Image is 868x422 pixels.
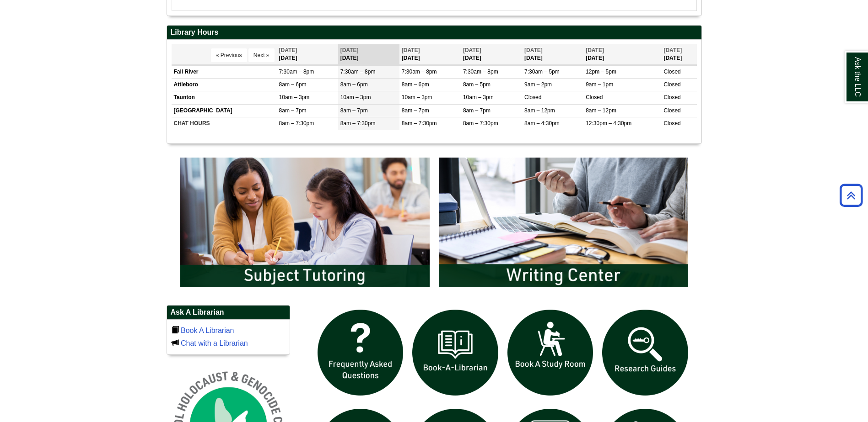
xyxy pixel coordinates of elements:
[402,47,420,53] span: [DATE]
[503,305,598,400] img: book a study room icon links to book a study room web page
[586,120,631,127] span: 12:30pm – 4:30pm
[402,81,429,88] span: 8am – 6pm
[277,44,338,65] th: [DATE]
[663,94,680,100] span: Closed
[181,339,248,347] a: Chat with a Librarian
[211,48,247,62] button: « Previous
[172,79,277,91] td: Attleboro
[279,69,314,75] span: 7:30am – 8pm
[248,48,275,62] button: Next »
[279,81,307,88] span: 8am – 6pm
[836,189,866,201] a: Back to Top
[524,107,555,114] span: 8am – 12pm
[172,104,277,117] td: [GEOGRAPHIC_DATA]
[524,47,543,53] span: [DATE]
[524,81,552,88] span: 9am – 2pm
[434,153,693,292] img: Writing Center Information
[340,107,368,114] span: 8am – 7pm
[340,81,368,88] span: 8am – 6pm
[176,153,693,296] div: slideshow
[402,69,437,75] span: 7:30am – 8pm
[463,69,498,75] span: 7:30am – 8pm
[340,94,371,100] span: 10am – 3pm
[279,107,307,114] span: 8am – 7pm
[340,69,376,75] span: 7:30am – 8pm
[663,120,680,127] span: Closed
[181,327,234,334] a: Book A Librarian
[172,66,277,79] td: Fall River
[399,44,461,65] th: [DATE]
[408,305,503,400] img: Book a Librarian icon links to book a librarian web page
[461,44,522,65] th: [DATE]
[598,305,693,400] img: Research Guides icon links to research guides web page
[167,26,701,40] h2: Library Hours
[524,69,560,75] span: 7:30am – 5pm
[172,117,277,130] td: CHAT HOURS
[661,44,696,65] th: [DATE]
[586,107,616,114] span: 8am – 12pm
[402,107,429,114] span: 8am – 7pm
[586,69,616,75] span: 12pm – 5pm
[663,81,680,88] span: Closed
[167,306,290,320] h2: Ask A Librarian
[463,47,481,53] span: [DATE]
[586,94,603,100] span: Closed
[279,94,310,100] span: 10am – 3pm
[463,107,491,114] span: 8am – 7pm
[583,44,661,65] th: [DATE]
[663,69,680,75] span: Closed
[522,44,583,65] th: [DATE]
[172,91,277,104] td: Taunton
[279,47,297,53] span: [DATE]
[279,120,314,127] span: 8am – 7:30pm
[402,120,437,127] span: 8am – 7:30pm
[340,47,359,53] span: [DATE]
[463,81,491,88] span: 8am – 5pm
[524,94,541,100] span: Closed
[524,120,560,127] span: 8am – 4:30pm
[663,107,680,114] span: Closed
[176,153,434,292] img: Subject Tutoring Information
[663,47,682,53] span: [DATE]
[340,120,376,127] span: 8am – 7:30pm
[313,305,408,400] img: frequently asked questions
[586,47,604,53] span: [DATE]
[402,94,432,100] span: 10am – 3pm
[586,81,613,88] span: 9am – 1pm
[463,120,498,127] span: 8am – 7:30pm
[463,94,494,100] span: 10am – 3pm
[338,44,399,65] th: [DATE]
